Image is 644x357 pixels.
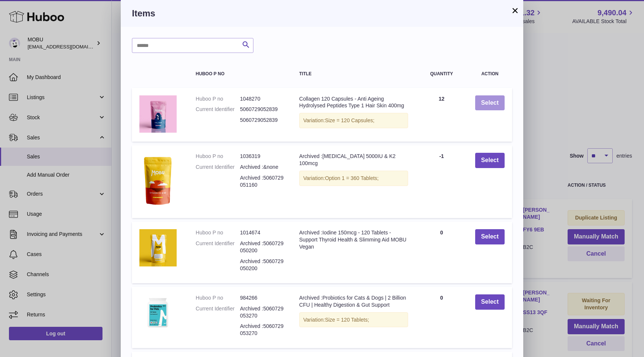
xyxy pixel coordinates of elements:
[416,88,468,142] td: 12
[325,117,375,123] span: Size = 120 Capsules;
[196,95,240,102] dt: Huboo P no
[139,294,177,332] img: Archived :Probiotics for Cats & Dogs | 2 Billion CFU | Healthy Digestion & Gut Support
[196,164,240,171] dt: Current Identifier
[416,287,468,348] td: 0
[196,229,240,236] dt: Huboo P no
[416,222,468,283] td: 0
[196,294,240,301] dt: Huboo P no
[240,95,284,102] dd: 1048270
[240,106,284,113] dd: 5060729052839
[139,95,177,133] img: Collagen 120 Capsules - Anti Ageing Hydrolysed Peptides Type 1 Hair Skin 400mg
[299,153,408,167] div: Archived :[MEDICAL_DATA] 5000IU & K2 100mcg
[188,64,292,84] th: Huboo P no
[240,229,284,236] dd: 1014674
[240,323,284,337] dd: Archived :5060729053270
[475,229,505,244] button: Select
[240,294,284,301] dd: 984266
[240,117,284,124] dd: 5060729052839
[299,294,408,309] div: Archived :Probiotics for Cats & Dogs | 2 Billion CFU | Healthy Digestion & Gut Support
[299,95,408,110] div: Collagen 120 Capsules - Anti Ageing Hydrolysed Peptides Type 1 Hair Skin 400mg
[139,229,177,266] img: Archived :Iodine 150mcg - 120 Tablets - Support Thyroid Health & Slimming Aid MOBU Vegan
[325,175,379,181] span: Option 1 = 360 Tablets;
[240,258,284,272] dd: Archived :5060729050200
[468,64,512,84] th: Action
[511,6,520,15] button: ×
[139,153,177,209] img: Archived :Vitamin D3 5000IU & K2 100mcg
[240,153,284,160] dd: 1036319
[240,164,284,171] dd: Archived :&none
[196,305,240,319] dt: Current Identifier
[196,153,240,160] dt: Huboo P no
[299,113,408,128] div: Variation:
[475,153,505,168] button: Select
[196,106,240,113] dt: Current Identifier
[475,95,505,111] button: Select
[416,145,468,218] td: -1
[416,64,468,84] th: Quantity
[299,171,408,186] div: Variation:
[299,312,408,328] div: Variation:
[240,174,284,189] dd: Archived :5060729051160
[299,229,408,250] div: Archived :Iodine 150mcg - 120 Tablets - Support Thyroid Health & Slimming Aid MOBU Vegan
[196,240,240,254] dt: Current Identifier
[475,294,505,310] button: Select
[240,305,284,319] dd: Archived :5060729053270
[132,7,512,19] h3: Items
[325,317,369,323] span: Size = 120 Tablets;
[292,64,416,84] th: Title
[240,240,284,254] dd: Archived :5060729050200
